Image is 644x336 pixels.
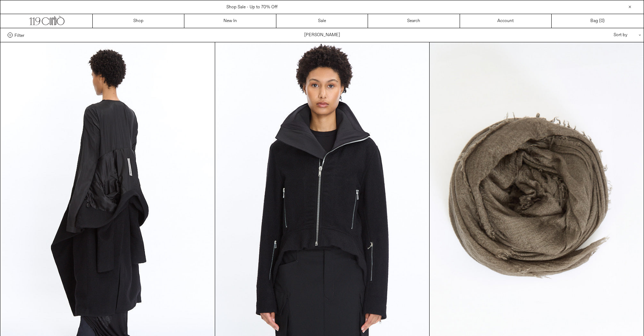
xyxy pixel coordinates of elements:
[601,18,603,24] span: 0
[93,14,184,28] a: Shop
[571,28,636,42] div: Sort by
[368,14,460,28] a: Search
[552,14,643,28] a: Bag ()
[14,33,24,38] span: Filter
[601,18,605,24] span: )
[184,14,276,28] a: New In
[226,4,277,10] a: Shop Sale - Up to 70% Off
[276,14,368,28] a: Sale
[460,14,552,28] a: Account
